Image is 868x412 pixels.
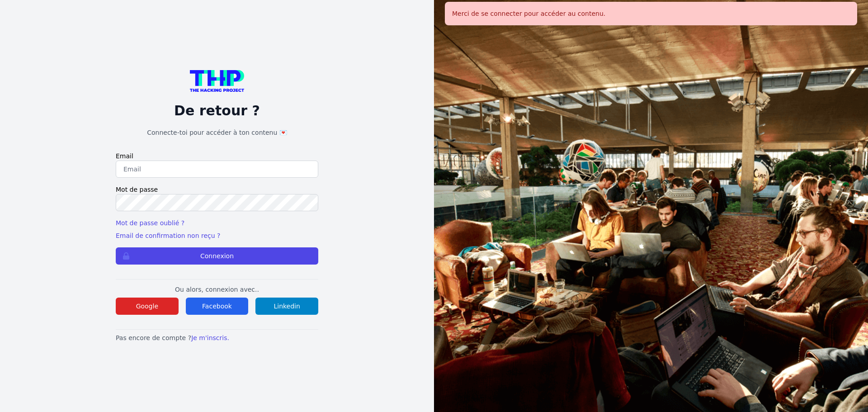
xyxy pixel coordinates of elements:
div: Merci de se connecter pour accéder au contenu. [445,2,857,25]
a: Mot de passe oublié ? [116,219,184,227]
input: Email [116,161,318,178]
p: Pas encore de compte ? [116,333,318,342]
button: Google [116,298,179,315]
button: Connexion [116,247,318,265]
label: Email [116,152,318,161]
img: logo [190,70,244,92]
button: Facebook [186,298,249,315]
a: Je m'inscris. [191,334,229,341]
button: Linkedin [255,298,318,315]
label: Mot de passe [116,185,318,194]
p: Ou alors, connexion avec.. [116,285,318,294]
a: Email de confirmation non reçu ? [116,232,220,239]
p: De retour ? [116,103,318,119]
h1: Connecte-toi pour accéder à ton contenu 💌 [116,128,318,137]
